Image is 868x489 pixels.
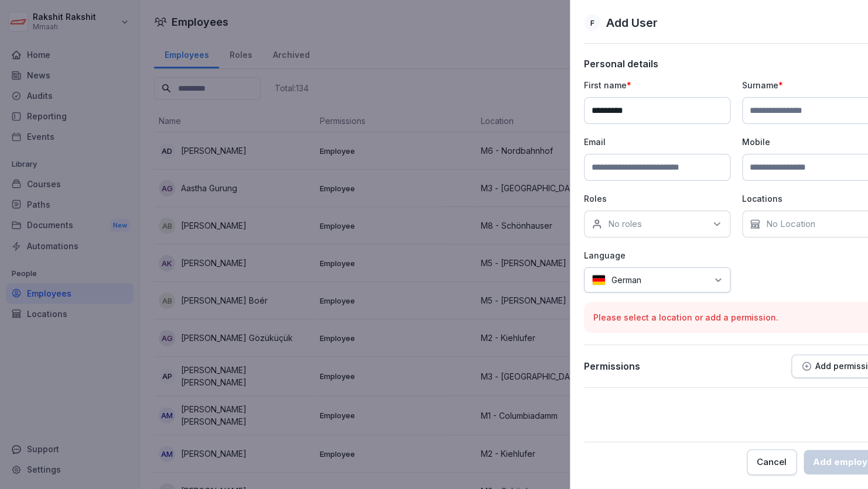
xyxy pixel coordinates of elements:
p: Language [584,249,730,261]
p: No Location [766,218,815,230]
p: First name [584,79,730,91]
p: Roles [584,192,730,205]
p: Permissions [584,360,640,372]
div: German [584,267,730,292]
p: Email [584,136,730,148]
div: Cancel [757,456,787,469]
button: Cancel [747,449,797,475]
div: f [584,15,600,31]
p: No roles [608,218,642,230]
img: de.svg [592,274,606,285]
p: Add User [606,14,658,32]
